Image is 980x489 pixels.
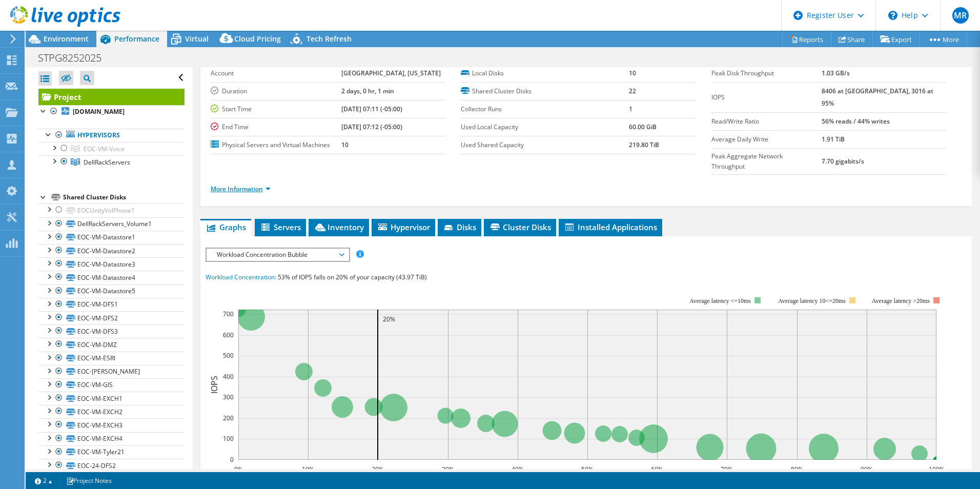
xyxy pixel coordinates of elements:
[206,273,276,281] span: Workload Concentration:
[223,372,234,381] text: 400
[928,465,944,474] text: 100%
[341,140,349,149] b: 10
[38,217,185,231] a: DellRackServers_Volume1
[383,315,395,323] text: 20%
[822,69,850,77] b: 1.03 GB/s
[861,465,873,474] text: 90%
[33,52,117,64] h1: STPG8252025
[38,311,185,324] a: EOC-VM-DFS2
[512,465,524,474] text: 40%
[38,392,185,405] a: EOC-VM-EXCH1
[629,123,657,131] b: 60.00 GiB
[822,87,933,108] b: 8406 at [GEOGRAPHIC_DATA], 3016 at 95%
[629,69,636,77] b: 10
[38,257,185,271] a: EOC-VM-Datastore3
[822,117,890,126] b: 56% reads / 44% writes
[211,185,271,193] a: More Information
[38,352,185,365] a: EOC-VM-ESRI
[564,222,657,232] span: Installed Applications
[212,249,343,261] span: Workload Concentration Bubble
[651,465,663,474] text: 60%
[206,222,246,232] span: Graphs
[28,474,59,487] a: 2
[711,151,822,172] label: Peak Aggregate Network Throughput
[341,69,441,77] b: [GEOGRAPHIC_DATA], [US_STATE]
[38,155,185,169] a: DellRackServers
[211,122,341,132] label: End Time
[211,86,341,96] label: Duration
[59,474,119,487] a: Project Notes
[209,376,220,394] text: IOPS
[38,365,185,378] a: EOC-[PERSON_NAME]
[721,465,733,474] text: 70%
[38,142,185,155] a: EOC-VM-Voice
[211,104,341,114] label: Start Time
[461,68,629,78] label: Local Disks
[38,378,185,392] a: EOC-VM-GIS
[73,107,125,116] b: [DOMAIN_NAME]
[341,87,394,95] b: 2 days, 0 hr, 1 min
[185,34,209,44] span: Virtual
[38,89,185,105] a: Project
[38,129,185,142] a: Hypervisors
[223,434,234,443] text: 100
[38,459,185,472] a: EOC-24-DFS2
[341,123,402,131] b: [DATE] 07:12 (-05:00)
[278,273,427,281] span: 53% of IOPS falls on 20% of your capacity (43.97 TiB)
[38,432,185,445] a: EOC-VM-EXCH4
[372,465,384,474] text: 20%
[689,297,751,304] tspan: Average latency <=10ms
[377,222,430,232] span: Hypervisor
[872,31,920,47] a: Export
[230,455,234,464] text: 0
[341,105,402,113] b: [DATE] 07:11 (-05:00)
[314,222,364,232] span: Inventory
[84,145,125,153] span: EOC-VM-Voice
[63,191,185,203] div: Shared Cluster Disks
[260,222,301,232] span: Servers
[223,331,234,339] text: 600
[711,92,822,103] label: IOPS
[38,244,185,257] a: EOC-VM-Datastore2
[822,157,864,166] b: 7.70 gigabits/s
[223,414,234,422] text: 200
[234,465,242,474] text: 0%
[461,122,629,132] label: Used Local Capacity
[822,135,845,144] b: 1.91 TiB
[38,324,185,338] a: EOC-VM-DFS3
[38,231,185,244] a: EOC-VM-Datastore1
[778,297,846,304] tspan: Average latency 10<=20ms
[38,284,185,298] a: EOC-VM-Datastore5
[581,465,594,474] text: 50%
[38,418,185,432] a: EOC-VM-EXCH3
[223,351,234,360] text: 500
[38,203,185,217] a: EOCUnityVolPhone1
[461,86,629,96] label: Shared Cluster Disks
[38,105,185,118] a: [DOMAIN_NAME]
[831,31,873,47] a: Share
[629,105,632,113] b: 1
[223,310,234,318] text: 700
[114,34,159,44] span: Performance
[211,68,341,78] label: Account
[711,116,822,127] label: Read/Write Ratio
[920,31,967,47] a: More
[711,134,822,145] label: Average Daily Write
[211,140,341,150] label: Physical Servers and Virtual Machines
[888,11,897,20] svg: \n
[461,104,629,114] label: Collector Runs
[38,338,185,351] a: EOC-VM-DMZ
[38,298,185,311] a: EOC-VM-DFS1
[791,465,803,474] text: 80%
[302,465,314,474] text: 10%
[84,158,130,167] span: DellRackServers
[952,7,969,24] span: MR
[442,465,454,474] text: 30%
[629,87,636,95] b: 22
[711,68,822,78] label: Peak Disk Throughput
[307,34,352,44] span: Tech Refresh
[443,222,476,232] span: Disks
[223,393,234,401] text: 300
[489,222,551,232] span: Cluster Disks
[44,34,89,44] span: Environment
